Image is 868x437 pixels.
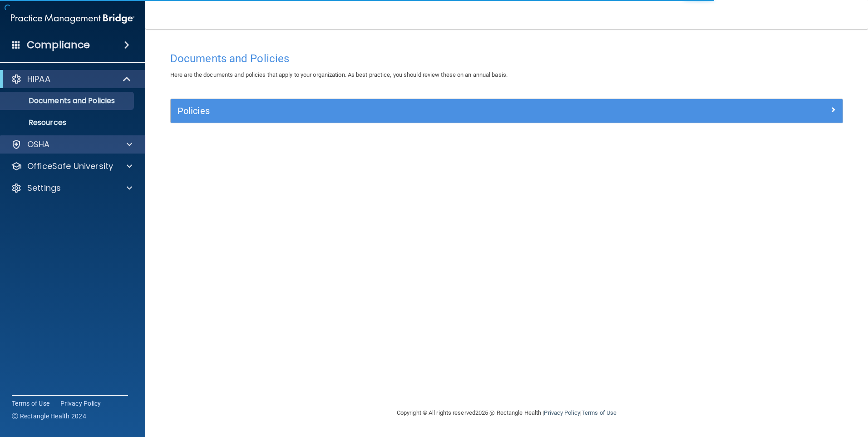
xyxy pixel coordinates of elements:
[178,106,668,116] h5: Policies
[11,139,132,150] a: OSHA
[27,183,61,194] p: Settings
[11,74,132,84] a: HIPAA
[11,161,132,172] a: OfficeSafe University
[6,118,130,127] p: Resources
[170,53,843,65] h4: Documents and Policies
[12,399,49,408] a: Terms of Use
[60,399,101,408] a: Privacy Policy
[178,104,836,118] a: Policies
[341,398,672,427] div: Copyright © All rights reserved 2025 @ Rectangle Health | |
[11,10,134,28] img: PMB logo
[27,161,113,172] p: OfficeSafe University
[170,71,508,78] span: Here are the documents and policies that apply to your organization. As best practice, you should...
[27,39,90,51] h4: Compliance
[11,183,132,194] a: Settings
[27,74,50,84] p: HIPAA
[6,96,130,105] p: Documents and Policies
[27,139,50,150] p: OSHA
[12,412,86,421] span: Ⓒ Rectangle Health 2024
[544,409,580,416] a: Privacy Policy
[582,409,616,416] a: Terms of Use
